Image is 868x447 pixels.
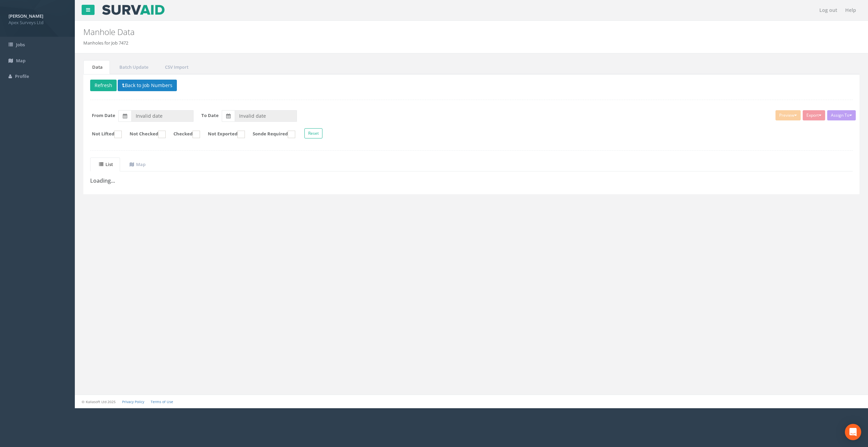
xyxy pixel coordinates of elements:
a: Privacy Policy [122,399,144,404]
label: Checked [167,131,200,138]
a: [PERSON_NAME] Apex Surveys Ltd [9,11,66,26]
uib-tab-heading: Map [130,161,146,167]
uib-tab-heading: List [99,161,113,167]
h2: Manhole Data [83,28,729,36]
span: Apex Surveys Ltd [9,19,66,26]
li: Manholes for Job 7472 [83,40,128,46]
input: From Date [131,110,194,122]
small: © Kullasoft Ltd 2025 [82,399,116,404]
span: Profile [15,73,29,79]
span: Map [16,57,26,64]
strong: [PERSON_NAME] [9,13,43,19]
span: Jobs [16,42,25,48]
button: Assign To [827,110,856,120]
input: To Date [235,110,297,122]
label: Not Exported [201,131,245,138]
label: Not Checked [123,131,166,138]
div: Open Intercom Messenger [845,424,861,440]
a: Batch Update [111,60,155,74]
a: CSV Import [156,60,196,74]
label: Sonde Required [246,131,295,138]
a: Map [121,158,153,171]
label: Not Lifted [85,131,122,138]
label: To Date [201,112,219,119]
h3: Loading... [90,178,853,184]
button: Back to Job Numbers [118,80,177,91]
a: List [90,158,120,171]
a: Terms of Use [151,399,173,404]
button: Refresh [90,80,117,91]
label: From Date [92,112,115,119]
button: Export [803,110,825,120]
a: Data [83,60,110,74]
button: Reset [304,128,322,138]
button: Preview [775,110,801,120]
